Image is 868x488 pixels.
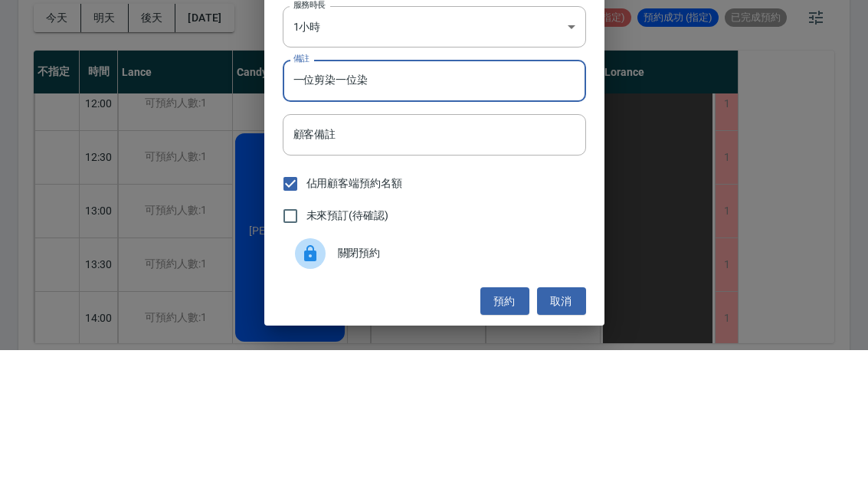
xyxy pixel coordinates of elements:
[283,144,586,185] div: 1小時
[306,313,403,329] span: 佔用顧客端預約名額
[293,191,310,202] label: 備註
[283,370,586,413] div: 關閉預約
[293,137,326,149] label: 服務時長
[338,383,574,399] span: 關閉預約
[480,425,529,454] button: 預約
[537,425,586,454] button: 取消
[293,84,331,95] label: 顧客姓名
[293,30,331,41] label: 顧客電話
[306,346,389,362] span: 未來預訂(待確認)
